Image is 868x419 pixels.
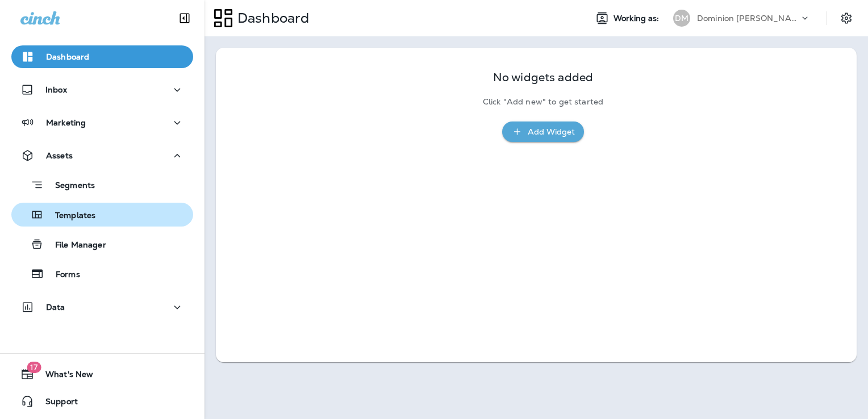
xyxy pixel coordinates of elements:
[44,211,95,221] p: Templates
[45,85,67,94] p: Inbox
[483,97,603,107] p: Click "Add new" to get started
[44,181,95,192] p: Segments
[673,10,690,27] div: DM
[11,144,193,167] button: Assets
[528,125,575,139] div: Add Widget
[11,111,193,134] button: Marketing
[11,390,193,413] button: Support
[44,270,80,280] p: Forms
[11,232,193,256] button: File Manager
[11,45,193,68] button: Dashboard
[233,10,309,27] p: Dashboard
[493,73,593,82] p: No widgets added
[34,397,78,410] span: Support
[11,78,193,101] button: Inbox
[697,14,799,23] p: Dominion [PERSON_NAME]
[11,296,193,319] button: Data
[11,173,193,197] button: Segments
[502,121,584,143] button: Add Widget
[614,14,662,23] span: Working as:
[46,151,73,160] p: Assets
[44,240,106,251] p: File Manager
[46,303,65,312] p: Data
[11,203,193,227] button: Templates
[169,7,201,30] button: Collapse Sidebar
[34,370,93,383] span: What's New
[11,363,193,386] button: 17What's New
[46,52,89,61] p: Dashboard
[27,362,41,373] span: 17
[11,262,193,286] button: Forms
[46,118,86,127] p: Marketing
[836,8,857,28] button: Settings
